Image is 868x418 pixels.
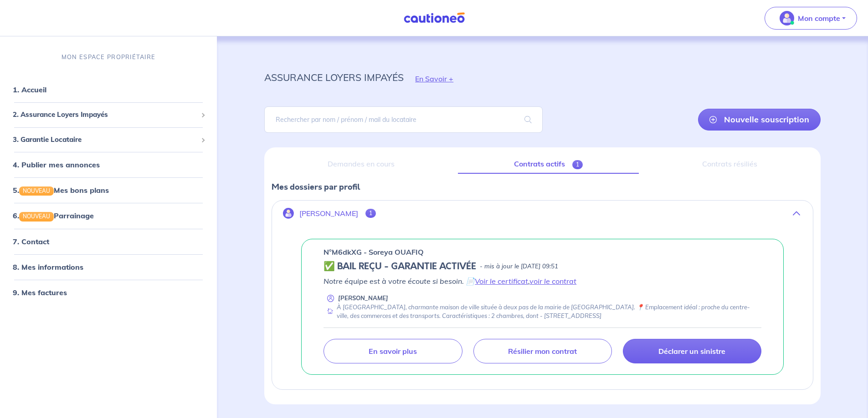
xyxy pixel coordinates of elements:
[780,11,794,25] img: illu_account_valid_menu.svg
[13,237,49,246] a: 7. Contact
[475,277,528,286] a: Voir le certificat
[62,53,155,61] p: MON ESPACE PROPRIÉTAIRE
[4,206,213,225] div: 6.NOUVEAUParrainage
[13,186,109,195] a: 5.NOUVEAUMes bons plans
[283,208,294,219] img: illu_account.svg
[4,283,213,301] div: 9. Mes factures
[765,7,857,30] button: illu_account_valid_menu.svgMon compte
[529,277,576,286] a: voir le contrat
[324,276,761,287] p: Notre équipe est à votre écoute si besoin. 📄 ,
[13,135,197,145] span: 3. Garantie Locataire
[324,247,424,257] p: n°M6dkXG - Soreya OUAFIQ
[272,181,813,193] p: Mes dossiers par profil
[4,131,213,149] div: 3. Garantie Locataire
[324,303,761,321] div: À [GEOGRAPHIC_DATA], charmante maison de ville située à deux pas de la mairie de [GEOGRAPHIC_DATA...
[13,160,100,169] a: 4. Publier mes annonces
[508,347,577,356] p: Résilier mon contrat
[480,262,558,271] p: - mis à jour le [DATE] 09:51
[299,209,358,218] p: [PERSON_NAME]
[404,65,465,92] button: En Savoir +
[4,81,213,99] div: 1. Accueil
[338,294,388,302] p: [PERSON_NAME]
[400,12,468,24] img: Cautioneo
[658,347,725,356] p: Déclarer un sinistre
[13,287,67,297] a: 9. Mes factures
[458,155,639,174] a: Contrats actifs1
[13,85,46,94] a: 1. Accueil
[13,211,94,220] a: 6.NOUVEAUParrainage
[264,69,404,86] p: assurance loyers impayés
[4,232,213,250] div: 7. Contact
[324,261,761,272] div: state: CONTRACT-VALIDATED, Context: NEW,CHOOSE-CERTIFICATE,ALONE,RENTER-DOCUMENTS
[272,202,813,224] button: [PERSON_NAME]1
[4,181,213,199] div: 5.NOUVEAUMes bons plans
[698,109,821,131] a: Nouvelle souscription
[473,339,612,363] a: Résilier mon contrat
[13,110,197,120] span: 2. Assurance Loyers Impayés
[369,347,417,356] p: En savoir plus
[13,262,83,271] a: 8. Mes informations
[324,339,462,363] a: En savoir plus
[623,339,761,363] a: Déclarer un sinistre
[4,257,213,276] div: 8. Mes informations
[4,106,213,124] div: 2. Assurance Loyers Impayés
[798,13,840,24] p: Mon compte
[365,209,376,218] span: 1
[514,107,543,132] span: search
[324,261,476,272] h5: ✅ BAIL REÇU - GARANTIE ACTIVÉE
[264,106,542,133] input: Rechercher par nom / prénom / mail du locataire
[572,160,583,169] span: 1
[4,156,213,174] div: 4. Publier mes annonces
